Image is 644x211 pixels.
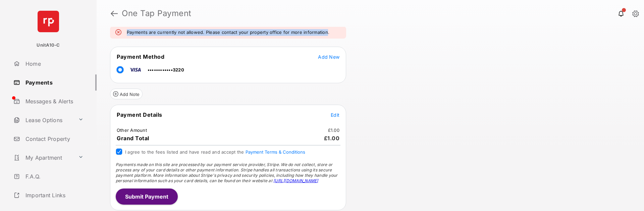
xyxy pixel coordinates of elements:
[127,29,329,36] em: Payments are currently not allowed. Please contact your property office for more information.
[11,168,97,184] a: F.A.Q.
[148,67,184,72] span: ••••••••••••3220
[331,111,339,118] button: Edit
[110,89,143,99] button: Add Note
[38,11,59,32] img: svg+xml;base64,PHN2ZyB4bWxucz0iaHR0cDovL3d3dy53My5vcmcvMjAwMC9zdmciIHdpZHRoPSI2NCIgaGVpZ2h0PSI2NC...
[116,189,178,205] button: Submit Payment
[246,149,305,155] button: I agree to the fees listed and have read and accept the
[11,150,75,166] a: My Apartment
[125,149,305,155] span: I agree to the fees listed and have read and accept the
[117,111,162,118] span: Payment Details
[37,42,60,49] p: UnitA10-C
[122,9,192,17] strong: One Tap Payment
[11,131,97,147] a: Contact Property
[11,187,86,203] a: Important Links
[318,53,339,60] button: Add New
[11,74,97,91] a: Payments
[324,135,340,142] span: £1.00
[116,162,338,183] span: Payments made on this site are processed by our payment service provider, Stripe. We do not colle...
[117,135,149,142] span: Grand Total
[328,127,340,133] td: £1.00
[11,56,97,72] a: Home
[318,54,339,60] span: Add New
[116,127,147,133] td: Other Amount
[11,112,75,128] a: Lease Options
[117,53,164,60] span: Payment Method
[11,93,97,109] a: Messages & Alerts
[273,178,318,183] a: [URL][DOMAIN_NAME]
[331,112,339,118] span: Edit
